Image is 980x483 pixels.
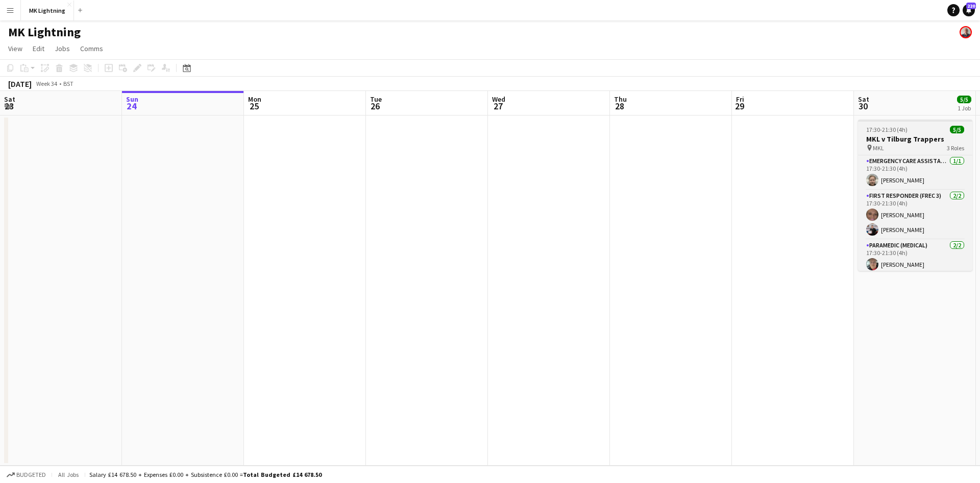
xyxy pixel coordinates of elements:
[8,79,32,89] div: [DATE]
[858,190,972,240] app-card-role: First Responder (FREC 3)2/217:30-21:30 (4h)[PERSON_NAME][PERSON_NAME]
[958,104,971,112] div: 1 Job
[63,80,73,87] div: BST
[873,144,884,152] span: MKL
[963,4,975,16] a: 220
[960,26,972,38] app-user-avatar: Kieren Gibson
[8,25,81,40] h1: MK Lightning
[247,100,261,112] span: 25
[126,95,138,104] span: Sun
[966,3,976,9] span: 220
[858,120,972,271] app-job-card: 17:30-21:30 (4h)5/5MKL v Tilburg Trappers MKL3 RolesEmergency Care Assistant (Medical)1/117:30-21...
[248,95,261,104] span: Mon
[734,100,744,112] span: 29
[491,100,505,112] span: 27
[3,100,15,112] span: 23
[614,95,627,104] span: Thu
[125,100,138,112] span: 24
[866,126,908,133] span: 17:30-21:30 (4h)
[5,469,47,480] button: Budgeted
[492,95,505,104] span: Wed
[858,155,972,190] app-card-role: Emergency Care Assistant (Medical)1/117:30-21:30 (4h)[PERSON_NAME]
[76,42,107,55] a: Comms
[950,126,964,133] span: 5/5
[80,44,103,53] span: Comms
[16,471,46,478] span: Budgeted
[858,95,869,104] span: Sat
[858,240,972,289] app-card-role: Paramedic (Medical)2/217:30-21:30 (4h)[PERSON_NAME]
[957,96,971,103] span: 5/5
[8,44,22,53] span: View
[370,95,382,104] span: Tue
[33,44,44,53] span: Edit
[55,44,70,53] span: Jobs
[856,100,869,112] span: 30
[736,95,744,104] span: Fri
[858,134,972,144] h3: MKL v Tilburg Trappers
[21,1,74,20] button: MK Lightning
[51,42,74,55] a: Jobs
[243,471,322,478] span: Total Budgeted £14 678.50
[4,95,15,104] span: Sat
[612,100,627,112] span: 28
[947,144,964,152] span: 3 Roles
[56,471,81,478] span: All jobs
[369,100,382,112] span: 26
[4,42,27,55] a: View
[29,42,48,55] a: Edit
[89,471,322,478] div: Salary £14 678.50 + Expenses £0.00 + Subsistence £0.00 =
[34,80,59,87] span: Week 34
